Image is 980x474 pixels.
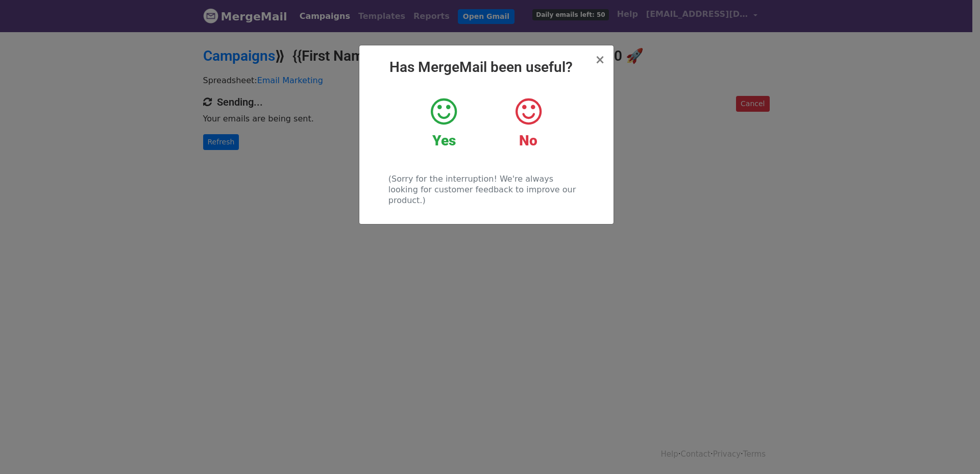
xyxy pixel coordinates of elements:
[409,96,478,149] a: Yes
[432,132,456,149] strong: Yes
[519,132,537,149] strong: No
[367,59,605,76] h2: Has MergeMail been useful?
[388,173,584,206] p: (Sorry for the interruption! We're always looking for customer feedback to improve our product.)
[595,53,605,67] span: ×
[595,54,605,66] button: Close
[494,96,562,149] a: No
